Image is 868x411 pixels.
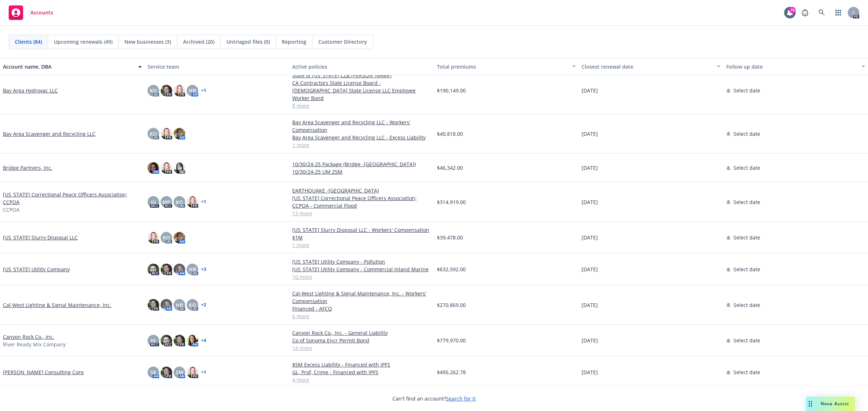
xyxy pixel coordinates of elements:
[148,264,159,275] img: photo
[292,187,431,194] a: EARTHQUAKE -[GEOGRAPHIC_DATA]
[292,134,431,141] a: Bay Area Scavenger and Recycling LLC - Excess Liability
[163,234,170,241] span: KO
[201,267,206,272] a: + 3
[176,301,183,309] span: HB
[789,7,796,13] div: 79
[726,63,857,70] div: Follow up date
[187,335,198,346] img: photo
[292,234,431,241] a: $1M
[437,337,466,344] span: $779,970.00
[292,72,431,79] a: State of [US_STATE] CLB [PERSON_NAME]
[292,194,431,209] a: [US_STATE] Correctional Peace Officers Association; CCPOA - Commercial Flood
[733,164,760,172] span: Select date
[437,198,466,206] span: $314,919.00
[3,206,20,213] span: CCPOA
[437,301,466,309] span: $270,869.00
[292,141,431,149] a: 1 more
[292,258,431,265] a: [US_STATE] Utility Company - Pollution
[161,128,172,139] img: photo
[161,299,172,311] img: photo
[292,160,431,168] a: 10/30/24-25 Package (Bridge -[GEOGRAPHIC_DATA])
[292,63,431,70] div: Active policies
[3,87,58,94] a: Bay Area Hydrovac LLC
[174,128,185,139] img: photo
[187,196,198,208] img: photo
[292,226,431,234] a: [US_STATE] Slurry Disposal LLC - Workers' Compensation
[151,337,156,344] span: JG
[437,234,463,241] span: $39,478.00
[582,63,712,70] div: Closest renewal date
[54,38,112,46] span: Upcoming renewals (49)
[174,264,185,275] img: photo
[733,234,760,241] span: Select date
[292,265,431,273] a: [US_STATE] Utility Company - Commercial Inland Marine
[582,234,598,241] span: [DATE]
[292,241,431,249] a: 1 more
[174,85,185,96] img: photo
[162,198,170,206] span: MP
[582,87,598,94] span: [DATE]
[176,368,183,376] span: SW
[392,395,476,402] span: Can't find an account?
[437,130,463,138] span: $40,818.00
[434,58,579,75] button: Total premiums
[292,273,431,281] a: 10 more
[3,368,84,376] a: [PERSON_NAME] Consulting Corp
[733,265,760,273] span: Select date
[3,191,142,206] a: [US_STATE] Correctional Peace Officers Association; CCPOA
[174,232,185,243] img: photo
[437,265,466,273] span: $632,592.00
[733,198,760,206] span: Select date
[124,38,171,46] span: New businesses (3)
[161,335,172,346] img: photo
[723,58,868,75] button: Follow up date
[282,38,306,46] span: Reporting
[582,130,598,138] span: [DATE]
[150,130,157,138] span: KO
[148,232,159,243] img: photo
[831,5,846,20] a: Switch app
[582,301,598,309] span: [DATE]
[582,368,598,376] span: [DATE]
[3,63,134,70] div: Account name, DBA
[292,79,431,102] a: CA Contractors State License Board - [DEMOGRAPHIC_DATA] State License LLC Employee Worker Bond
[437,63,568,70] div: Total premiums
[733,87,760,94] span: Select date
[3,265,70,273] a: [US_STATE] Utility Company
[437,368,466,376] span: $495,262.78
[3,234,78,241] a: [US_STATE] Slurry Disposal LLC
[292,290,431,305] a: Cal-West Lighting & Signal Maintenance, Inc. - Workers' Compensation
[3,341,66,348] span: River Ready Mix Company
[292,312,431,320] a: 6 more
[201,370,206,375] a: + 1
[161,85,172,96] img: photo
[582,198,598,206] span: [DATE]
[292,337,431,344] a: Co of Sonoma Encr Permit Bond
[821,401,849,407] span: Nova Assist
[733,130,760,138] span: Select date
[161,264,172,275] img: photo
[582,265,598,273] span: [DATE]
[814,5,829,20] a: Search
[148,63,286,70] div: Service team
[3,333,54,341] a: Canyon Rock Co., Inc.
[150,87,157,94] span: KO
[183,38,214,46] span: Archived (20)
[189,301,196,309] span: KO
[187,367,198,378] img: photo
[798,5,812,20] a: Report a Bug
[148,299,159,311] img: photo
[582,164,598,172] span: [DATE]
[292,368,431,376] a: GL, Prof, Crime - Financed with IPFS
[806,397,855,411] button: Nova Assist
[582,337,598,344] span: [DATE]
[292,102,431,109] a: 8 more
[176,198,183,206] span: KO
[161,162,172,174] img: photo
[145,58,289,75] button: Service team
[3,130,95,138] a: Bay Area Scavenger and Recycling LLC
[201,88,206,93] a: + 1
